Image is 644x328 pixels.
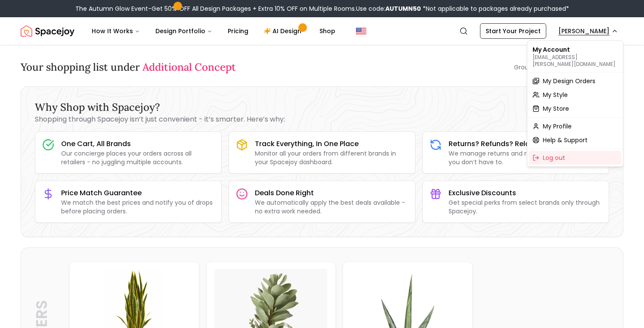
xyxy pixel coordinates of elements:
div: [PERSON_NAME] [527,41,623,167]
a: My Style [529,88,621,102]
div: My Account [529,43,621,70]
p: [EMAIL_ADDRESS][PERSON_NAME][DOMAIN_NAME] [533,54,618,68]
span: Log out [543,153,565,162]
span: My Store [543,104,569,113]
a: My Store [529,102,621,116]
a: My Design Orders [529,74,621,88]
a: Help & Support [529,133,621,147]
span: My Profile [543,122,572,131]
span: Help & Support [543,136,588,144]
span: My Style [543,91,568,99]
a: My Profile [529,119,621,133]
span: My Design Orders [543,77,595,85]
